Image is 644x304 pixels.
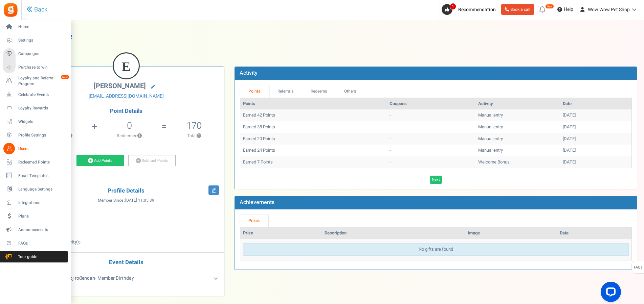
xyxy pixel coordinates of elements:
[18,240,66,246] span: FAQs
[240,109,387,121] td: Earned 42 Points
[3,89,68,100] a: Celebrate Events
[3,143,68,154] a: Users
[3,116,68,127] a: Widgets
[3,35,68,46] a: Settings
[458,6,496,13] span: Recommendation
[430,176,442,184] a: Next
[28,108,224,114] h4: Point Details
[387,156,475,168] td: -
[18,92,66,98] span: Celebrate Events
[18,186,66,192] span: Language Settings
[3,62,68,73] a: Purchase to win
[128,155,176,167] a: Subtract Points
[243,243,629,256] div: No gifts are found
[34,93,219,100] a: [EMAIL_ADDRESS][DOMAIN_NAME]
[18,37,66,43] span: Settings
[450,3,456,10] span: 1
[634,261,643,274] span: FAQs
[387,133,475,145] td: -
[240,198,274,206] b: Achievements
[61,75,69,79] em: New
[34,219,219,225] p: :
[465,227,557,239] th: Image
[18,213,66,219] span: Plans
[555,4,576,15] a: Help
[18,173,66,179] span: Email Templates
[186,121,202,131] h5: 170
[3,254,50,260] span: Tour guide
[336,85,365,98] a: Others
[3,2,18,18] img: Gratisfaction
[3,237,68,249] a: FAQs
[18,51,66,57] span: Campaigns
[98,133,161,139] p: Redeemed
[387,121,475,133] td: -
[563,159,629,166] div: [DATE]
[240,69,258,77] b: Activity
[563,112,629,119] div: [DATE]
[557,227,631,239] th: Date
[563,147,629,154] div: [DATE]
[478,135,503,142] span: Manual entry
[34,259,219,266] h4: Event Details
[137,134,142,138] button: ?
[114,53,139,80] figcaption: E
[478,112,503,118] span: Manual entry
[18,227,66,233] span: Announcements
[3,102,68,114] a: Loyalty Rewards
[501,4,534,15] a: Book a call
[18,132,66,138] span: Profile Settings
[34,208,219,215] p: :
[387,98,475,110] th: Coupons
[18,24,66,30] span: Home
[18,65,66,70] span: Purchase to win
[302,85,336,98] a: Redeems
[33,27,632,46] h1: User Profile
[76,155,124,167] a: Add Points
[18,75,68,87] span: Loyalty and Referral Program
[52,275,95,282] b: Unesi svoj rođendan
[240,98,387,110] th: Points
[34,239,219,246] p: :
[475,98,560,110] th: Activity
[240,121,387,133] td: Earned 38 Points
[34,188,219,194] h4: Profile Details
[240,227,322,239] th: Prize
[80,238,81,246] span: -
[269,85,302,98] a: Referrals
[3,156,68,168] a: Redeemed Points
[3,197,68,208] a: Integrations
[240,133,387,145] td: Earned 20 Points
[560,98,631,110] th: Date
[3,75,68,87] a: Loyalty and Referral Program New
[387,109,475,121] td: -
[18,119,66,125] span: Widgets
[240,85,269,98] a: Points
[208,185,219,195] i: Edit Profile
[3,170,68,181] a: Email Templates
[562,6,573,13] span: Help
[18,105,66,111] span: Loyalty Rewards
[127,121,132,131] h5: 0
[98,198,154,203] span: Member Since :
[478,147,503,153] span: Manual entry
[240,156,387,168] td: Earned 7 Points
[125,198,154,203] span: [DATE] 11:05:39
[387,145,475,156] td: -
[52,275,134,282] span: - Member Birthday
[3,210,68,222] a: Plans
[34,229,219,235] p: :
[18,146,66,152] span: Users
[197,134,201,138] button: ?
[3,224,68,235] a: Announcements
[240,145,387,156] td: Earned 24 Points
[563,136,629,142] div: [DATE]
[545,4,554,9] em: New
[442,4,498,15] a: 1 Recommendation
[563,124,629,130] div: [DATE]
[475,156,560,168] td: Welcome Bonus
[18,159,66,165] span: Redeemed Points
[322,227,465,239] th: Description
[588,6,630,13] span: Wow Wow Pet Shop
